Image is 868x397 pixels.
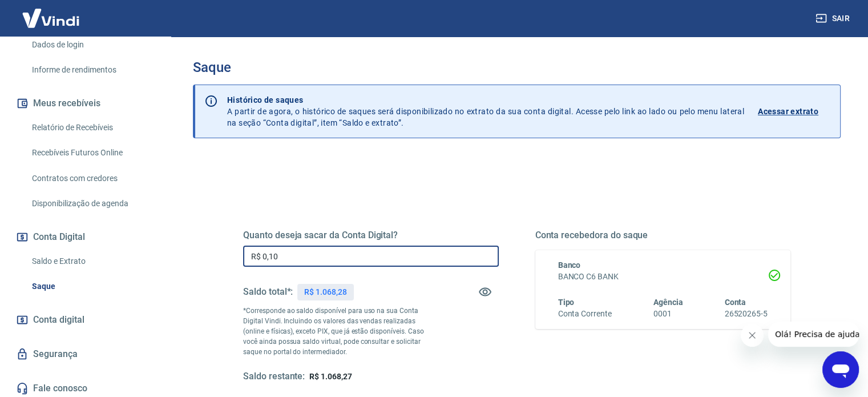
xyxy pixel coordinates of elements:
[243,371,305,383] h5: Saldo restante:
[27,141,157,165] a: Recebíveis Futuros Online
[724,308,768,320] h6: 26520265-5
[653,298,683,307] span: Agência
[535,230,791,241] h5: Conta recebedora do saque
[227,94,744,106] p: Histórico de saques
[653,308,683,320] h6: 0001
[309,372,352,381] span: R$ 1.068,27
[33,312,84,328] span: Conta digital
[27,192,157,215] a: Disponibilização de agenda
[558,260,581,270] span: Banco
[813,8,854,29] button: Sair
[27,250,157,273] a: Saldo e Extrato
[14,91,157,116] button: Meus recebíveis
[768,322,859,347] iframe: Mensagem da empresa
[14,307,157,332] a: Conta digital
[741,324,764,347] iframe: Fechar mensagem
[27,58,157,82] a: Informe de rendimentos
[27,167,157,190] a: Contratos com credores
[243,230,499,241] h5: Quanto deseja sacar da Conta Digital?
[14,342,157,367] a: Segurança
[558,298,575,307] span: Tipo
[7,8,96,17] span: Olá! Precisa de ajuda?
[14,1,88,35] img: Vindi
[27,275,157,298] a: Saque
[243,286,293,298] h5: Saldo total*:
[14,224,157,250] button: Conta Digital
[822,351,859,388] iframe: Botão para abrir a janela de mensagens
[558,308,612,320] h6: Conta Corrente
[193,59,841,75] h3: Saque
[558,271,768,283] h6: BANCO C6 BANK
[27,116,157,139] a: Relatório de Recebíveis
[27,33,157,57] a: Dados de login
[243,306,435,357] p: *Corresponde ao saldo disponível para uso na sua Conta Digital Vindi. Incluindo os valores das ve...
[724,298,746,307] span: Conta
[758,106,818,117] p: Acessar extrato
[227,94,744,129] p: A partir de agora, o histórico de saques será disponibilizado no extrato da sua conta digital. Ac...
[304,286,346,298] p: R$ 1.068,28
[758,94,831,129] a: Acessar extrato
